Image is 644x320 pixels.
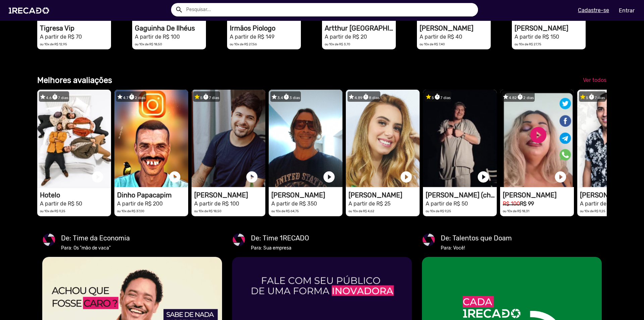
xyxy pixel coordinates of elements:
[192,90,265,187] video: 1RECADO vídeos dedicados para fãs e empresas
[423,90,497,187] video: 1RECADO vídeos dedicados para fãs e empresas
[251,233,309,243] mat-card-title: De: Time 1RECADO
[420,24,491,32] h1: [PERSON_NAME]
[325,42,350,46] small: ou 10x de R$ 3,70
[40,24,111,32] h1: Tigresa Vip
[399,170,413,184] a: play_circle_filled
[515,42,541,46] small: ou 10x de R$ 27,75
[194,209,221,213] small: ou 10x de R$ 18,50
[441,244,512,252] mat-card-subtitle: Para: Você!
[230,42,257,46] small: ou 10x de R$ 27,56
[325,34,367,40] small: A partir de R$ 20
[40,209,65,213] small: ou 10x de R$ 9,25
[91,170,104,184] a: play_circle_filled
[515,24,586,32] h1: [PERSON_NAME]
[194,200,239,207] small: A partir de R$ 100
[37,90,111,187] video: 1RECADO vídeos dedicados para fãs e empresas
[135,42,162,46] small: ou 10x de R$ 18,50
[346,90,420,187] video: 1RECADO vídeos dedicados para fãs e empresas
[135,24,206,32] h1: Gaguinha De Ilhéus
[37,76,112,85] b: Melhores avaliações
[348,191,420,199] h1: [PERSON_NAME]
[580,209,605,213] small: ou 10x de R$ 9,25
[614,5,639,16] a: Entrar
[40,34,82,40] small: A partir de R$ 70
[245,170,259,184] a: play_circle_filled
[520,200,534,207] b: R$ 99
[230,34,274,40] small: A partir de R$ 149
[181,3,478,16] input: Pesquisar...
[348,200,390,207] small: A partir de R$ 25
[117,191,188,199] h1: Dinho Papacapim
[269,90,342,187] video: 1RECADO vídeos dedicados para fãs e empresas
[40,42,67,46] small: ou 10x de R$ 12,95
[426,209,451,213] small: ou 10x de R$ 9,25
[168,170,181,184] a: play_circle_filled
[40,191,111,199] h1: Hotelo
[173,3,184,15] button: Example home icon
[420,34,462,40] small: A partir de R$ 40
[348,209,374,213] small: ou 10x de R$ 4,62
[117,209,144,213] small: ou 10x de R$ 37,00
[271,200,317,207] small: A partir de R$ 350
[117,200,163,207] small: A partir de R$ 200
[441,233,512,243] mat-card-title: De: Talentos que Doam
[426,191,497,199] h1: [PERSON_NAME] (churros)
[61,244,130,252] mat-card-subtitle: Para: Os "mão de vaca"
[114,90,188,187] video: 1RECADO vídeos dedicados para fãs e empresas
[503,209,529,213] small: ou 10x de R$ 18,31
[271,191,342,199] h1: [PERSON_NAME]
[175,6,183,14] mat-icon: Example home icon
[61,233,130,243] mat-card-title: De: Time da Economia
[271,209,299,213] small: ou 10x de R$ 64,75
[580,200,622,207] small: A partir de R$ 50
[420,42,445,46] small: ou 10x de R$ 7,40
[251,244,309,252] mat-card-subtitle: Para: Sua empresa
[230,24,301,32] h1: Irmãos Piologo
[500,90,574,187] video: 1RECADO vídeos dedicados para fãs e empresas
[40,200,82,207] small: A partir de R$ 50
[135,34,180,40] small: A partir de R$ 100
[515,34,559,40] small: A partir de R$ 150
[503,191,574,199] h1: [PERSON_NAME]
[194,191,265,199] h1: [PERSON_NAME]
[583,77,606,83] span: Ver todos
[554,170,567,184] a: play_circle_filled
[578,7,609,13] u: Cadastre-se
[503,200,520,207] small: R$ 100
[322,170,336,184] a: play_circle_filled
[477,170,490,184] a: play_circle_filled
[426,200,468,207] small: A partir de R$ 50
[325,24,396,32] h1: Artthur [GEOGRAPHIC_DATA]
